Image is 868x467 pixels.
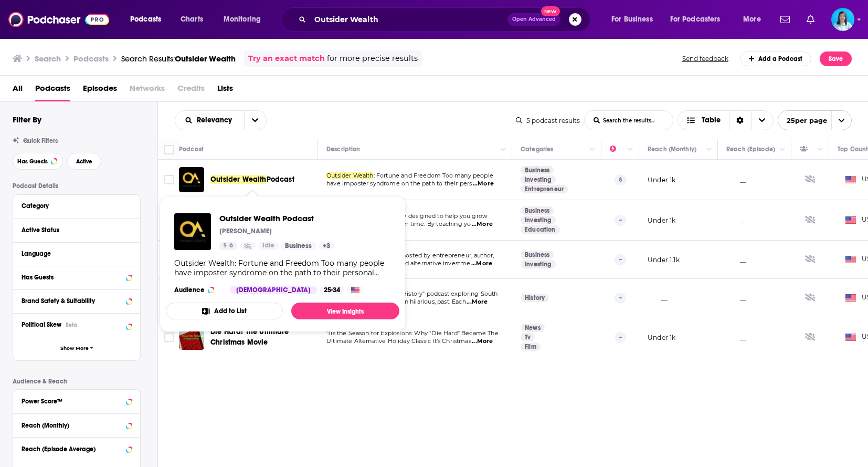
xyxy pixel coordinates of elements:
a: Entrepreneur [521,185,568,193]
a: Charts [174,11,209,28]
span: Monitoring [224,12,261,27]
div: Reach (Monthly) [648,143,696,155]
div: [DEMOGRAPHIC_DATA] [230,286,317,294]
div: Brand Safety & Suitability [22,297,123,305]
div: Search podcasts, credits, & more... [291,7,600,32]
span: Open Advanced [512,17,556,22]
button: Column Actions [624,143,637,156]
p: __ [648,294,668,303]
span: ‘Tis the Season for Explosions: Why "Die Hard" Became The [326,329,499,337]
button: open menu [175,117,244,124]
button: Show profile menu [831,8,854,31]
img: Podchaser - Follow, Share and Rate Podcasts [8,9,109,29]
div: Search Results: [121,54,236,64]
a: Episodes [83,80,117,101]
div: Beta [66,321,77,328]
button: Language [22,247,132,260]
span: ...More [473,180,494,188]
a: Investing [521,216,556,224]
span: Outsider Wealth [175,54,236,64]
p: -- [615,332,626,343]
button: Add to List [166,303,283,319]
p: __ [726,333,746,342]
div: 25-34 [320,286,344,294]
span: Idle [262,241,274,251]
div: Reach (Episode Average) [22,445,123,453]
span: for more precise results [327,53,418,65]
a: Business [281,242,316,250]
button: Show More [13,337,140,360]
button: open menu [778,110,852,130]
p: -- [615,293,626,303]
button: Category [22,199,132,212]
span: More [743,12,761,27]
div: Active Status [22,226,125,234]
span: Podcasts [35,80,70,101]
button: open menu [604,11,666,28]
a: News [521,324,545,332]
span: Outsider Wealth [326,172,374,179]
button: Column Actions [814,143,827,156]
p: -- [615,254,626,265]
span: All [13,80,23,101]
div: Reach (Episode) [726,143,775,155]
p: Under 1k [648,216,675,225]
a: +3 [319,242,334,250]
a: Lists [217,80,233,101]
span: : Fortune and Freedom Too many people [374,172,493,179]
img: Outsider Wealth Podcast [179,167,204,192]
div: Outsider Wealth: Fortune and Freedom Too many people have imposter syndrome on the path to their ... [174,258,391,277]
a: Idle [258,242,279,250]
span: Logged in as ClarisseG [831,8,854,31]
p: __ [726,294,746,303]
p: Audience & Reach [13,378,141,385]
p: __ [726,175,746,184]
span: ...More [467,298,488,306]
button: Active [67,153,101,170]
span: Charts [181,12,203,27]
div: Categories [521,143,553,155]
p: Under 1.1k [648,255,680,264]
span: Podcast [267,175,294,184]
button: Reach (Monthly) [22,418,132,431]
div: Reach (Monthly) [22,422,123,429]
h2: Choose List sort [175,110,267,130]
p: -- [615,215,626,225]
p: __ [726,216,746,225]
span: For Business [611,12,653,27]
div: Description [326,143,360,155]
button: open menu [663,11,736,28]
a: Show notifications dropdown [776,11,794,28]
span: Toggle select row [164,175,174,184]
span: ...More [472,220,493,229]
span: Credits [177,80,205,101]
button: Active Status [22,223,132,236]
button: Has Guests [13,153,63,170]
button: Send feedback [679,54,732,63]
a: Business [521,166,554,174]
a: Try an exact match [248,53,325,65]
span: Has Guests [17,159,48,164]
a: Business [521,206,554,215]
button: Choose View [678,110,774,130]
a: Investing [521,175,556,184]
span: AdeLOL is a "Heaps Good History" podcast exploring South [326,290,498,297]
span: Table [702,117,721,124]
span: Podcasts [130,12,161,27]
button: Save [820,51,852,66]
span: Political Skew [22,321,61,328]
button: Reach (Episode Average) [22,442,132,455]
span: ...More [472,337,493,346]
div: Power Score™ [22,398,123,405]
div: Language [22,250,125,257]
img: Outsider Wealth Podcast [174,213,211,250]
div: Podcast [179,143,204,155]
button: Brand Safety & Suitability [22,294,132,307]
a: View Insights [291,303,399,319]
p: [PERSON_NAME] [219,227,272,235]
span: ...More [471,260,492,268]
